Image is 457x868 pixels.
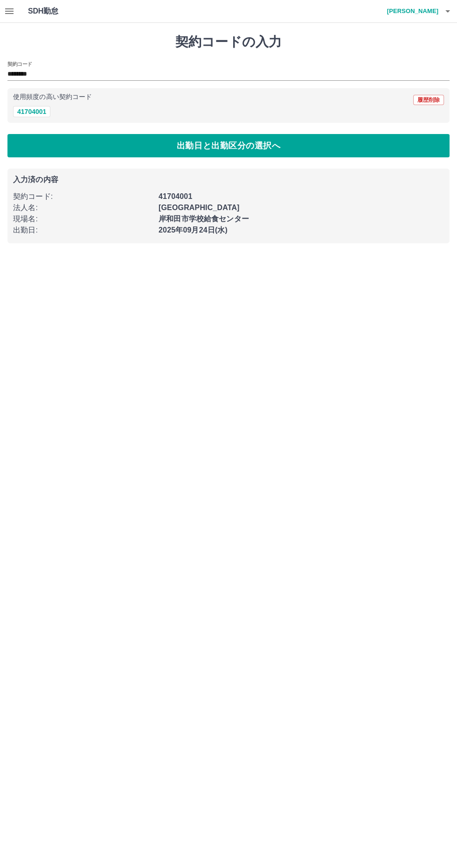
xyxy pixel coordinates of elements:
p: 法人名 : [13,202,153,213]
p: 現場名 : [13,213,153,225]
button: 履歴削除 [413,95,444,105]
button: 出勤日と出勤区分の選択へ [7,134,450,157]
b: 岸和田市学校給食センター [159,215,249,223]
p: 出勤日 : [13,225,153,236]
b: 2025年09月24日(水) [159,226,228,234]
p: 契約コード : [13,191,153,202]
b: [GEOGRAPHIC_DATA] [159,204,240,212]
p: 使用頻度の高い契約コード [13,94,92,100]
button: 41704001 [13,106,50,117]
b: 41704001 [159,192,192,200]
h1: 契約コードの入力 [7,34,450,50]
p: 入力済の内容 [13,176,444,183]
h2: 契約コード [7,60,32,68]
